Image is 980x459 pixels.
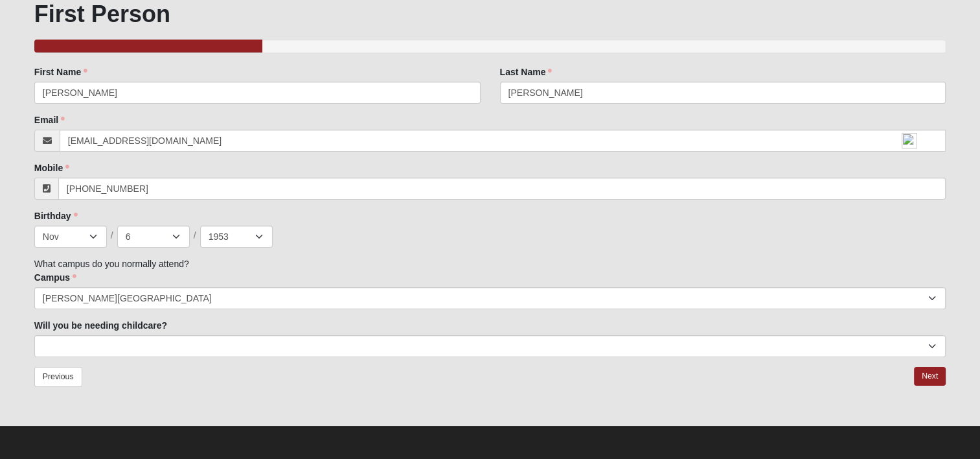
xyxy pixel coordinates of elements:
label: Last Name [500,65,553,78]
label: Email [34,113,65,126]
label: First Name [34,65,87,78]
label: Mobile [34,161,69,174]
div: What campus do you normally attend? [34,65,946,357]
a: Next [914,367,946,386]
label: Will you be needing childcare? [34,319,167,332]
a: Previous [34,367,82,387]
label: Campus [34,271,76,284]
img: npw-badge-icon-locked.svg [902,133,917,148]
span: / [194,229,196,243]
span: / [111,229,113,243]
label: Birthday [34,209,78,222]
